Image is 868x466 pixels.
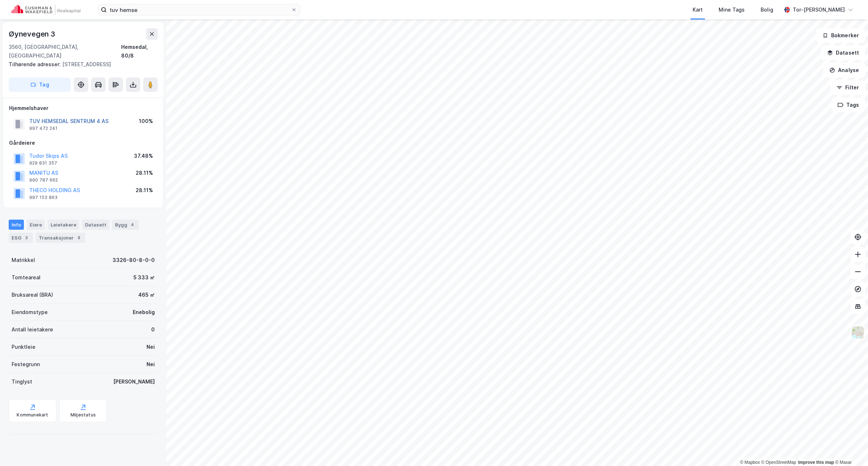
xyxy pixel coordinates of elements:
div: 465 ㎡ [138,291,155,299]
div: 8 [75,234,82,241]
div: Festegrunn [12,360,40,369]
a: Mapbox [740,460,760,465]
button: Tags [831,98,865,112]
button: Datasett [821,46,865,60]
div: 4 [129,221,136,228]
a: OpenStreetMap [761,460,796,465]
div: [STREET_ADDRESS] [9,60,152,69]
div: 3 [23,234,30,241]
div: Kommunekart [17,412,48,418]
div: Bruksareal (BRA) [12,291,53,299]
div: 3560, [GEOGRAPHIC_DATA], [GEOGRAPHIC_DATA] [9,43,121,60]
div: Matrikkel [12,256,35,264]
div: Hjemmelshaver [9,104,157,113]
div: Punktleie [12,343,35,351]
div: Eiere [27,220,45,230]
input: Søk på adresse, matrikkel, gårdeiere, leietakere eller personer [107,4,291,15]
div: 0 [151,325,155,334]
div: 100% [139,117,153,126]
img: cushman-wakefield-realkapital-logo.202ea83816669bd177139c58696a8fa1.svg [12,5,80,15]
div: Enebolig [133,308,155,317]
button: Filter [830,80,865,95]
div: Eiendomstype [12,308,48,317]
div: Bolig [761,5,773,14]
div: Nei [146,360,155,369]
div: 37.48% [134,152,153,160]
div: 3326-80-8-0-0 [112,256,155,264]
div: 997 472 241 [29,126,58,131]
div: 28.11% [136,186,153,195]
div: Bygg [112,220,139,230]
div: Gårdeiere [9,139,157,147]
div: ESG [9,233,33,243]
iframe: Chat Widget [832,431,868,466]
div: Leietakere [48,220,79,230]
div: Mine Tags [719,5,745,14]
div: Tomteareal [12,273,41,282]
button: Analyse [823,63,865,77]
div: 990 787 662 [29,177,58,183]
button: Tag [9,77,71,92]
div: Øynevegen 3 [9,28,57,40]
div: Info [9,220,24,230]
div: 5 333 ㎡ [133,273,155,282]
div: Nei [146,343,155,351]
img: Z [851,326,865,339]
div: Kontrollprogram for chat [832,431,868,466]
div: Datasett [82,220,109,230]
div: Hemsedal, 80/8 [121,43,158,60]
div: Tinglyst [12,377,32,386]
div: 929 831 357 [29,160,57,166]
div: 997 153 863 [29,195,58,200]
button: Bokmerker [816,28,865,43]
div: Miljøstatus [71,412,96,418]
a: Improve this map [798,460,834,465]
span: Tilhørende adresser: [9,61,62,67]
div: 28.11% [136,169,153,177]
div: Kart [693,5,703,14]
div: [PERSON_NAME] [113,377,155,386]
div: Antall leietakere [12,325,53,334]
div: Transaksjoner [36,233,85,243]
div: Tor-[PERSON_NAME] [793,5,845,14]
